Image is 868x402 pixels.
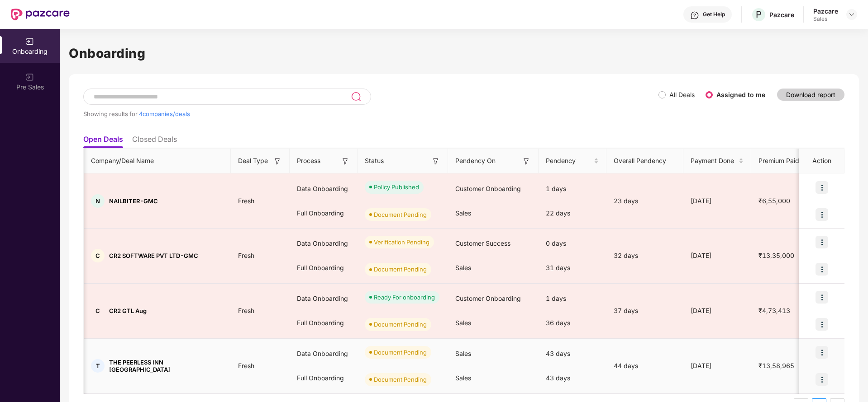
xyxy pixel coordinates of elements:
[139,110,190,117] span: 4 companies/deals
[539,341,606,366] div: 43 days
[751,252,801,259] span: ₹13,35,000
[756,9,762,20] span: P
[455,264,471,271] span: Sales
[816,291,828,304] img: icon
[25,37,34,46] img: svg+xml;base64,PHN2ZyB3aWR0aD0iMjAiIGhlaWdodD0iMjAiIHZpZXdCb3g9IjAgMCAyMCAyMCIgZmlsbD0ibm9uZSIgeG...
[716,91,765,98] label: Assigned to me
[539,149,606,173] th: Pendency
[683,306,751,316] div: [DATE]
[374,210,427,219] div: Document Pending
[132,135,177,148] li: Closed Deals
[606,149,683,173] th: Overall Pendency
[290,286,358,311] div: Data Onboarding
[606,196,683,206] div: 23 days
[690,11,699,20] img: svg+xml;base64,PHN2ZyBpZD0iSGVscC0zMngzMiIgeG1sbnM9Imh0dHA6Ly93d3cudzMub3JnLzIwMDAvc3ZnIiB3aWR0aD...
[816,208,828,221] img: icon
[290,231,358,256] div: Data Onboarding
[455,185,521,192] span: Customer Onboarding
[455,239,510,247] span: Customer Success
[539,256,606,280] div: 31 days
[25,73,34,82] img: svg+xml;base64,PHN2ZyB3aWR0aD0iMjAiIGhlaWdodD0iMjAiIHZpZXdCb3g9IjAgMCAyMCAyMCIgZmlsbD0ibm9uZSIgeG...
[683,251,751,261] div: [DATE]
[91,249,105,262] div: C
[455,374,471,382] span: Sales
[751,307,797,314] span: ₹4,73,413
[109,307,147,314] span: CR2 GTL Aug
[816,346,828,359] img: icon
[231,252,262,259] span: Fresh
[539,311,606,335] div: 36 days
[455,156,496,166] span: Pendency On
[691,156,737,166] span: Payment Done
[374,238,429,247] div: Verification Pending
[273,157,282,166] img: svg+xml;base64,PHN2ZyB3aWR0aD0iMTYiIGhlaWdodD0iMTYiIHZpZXdCb3g9IjAgMCAxNiAxNiIgZmlsbD0ibm9uZSIgeG...
[816,373,828,386] img: icon
[290,341,358,366] div: Data Onboarding
[769,10,794,19] div: Pazcare
[683,361,751,371] div: [DATE]
[351,91,361,102] img: svg+xml;base64,PHN2ZyB3aWR0aD0iMjQiIGhlaWdodD0iMjUiIHZpZXdCb3g9IjAgMCAyNCAyNSIgZmlsbD0ibm9uZSIgeG...
[341,157,350,166] img: svg+xml;base64,PHN2ZyB3aWR0aD0iMTYiIGhlaWdodD0iMTYiIHZpZXdCb3g9IjAgMCAxNiAxNiIgZmlsbD0ibm9uZSIgeG...
[813,7,838,15] div: Pazcare
[751,149,810,173] th: Premium Paid
[290,177,358,201] div: Data Onboarding
[290,256,358,280] div: Full Onboarding
[231,362,262,369] span: Fresh
[109,252,198,259] span: CR2 SOFTWARE PVT LTD-GMC
[290,201,358,225] div: Full Onboarding
[539,286,606,311] div: 1 days
[455,319,471,327] span: Sales
[669,91,695,98] label: All Deals
[11,9,70,20] img: New Pazcare Logo
[83,135,123,148] li: Open Deals
[374,182,419,192] div: Policy Published
[91,194,105,208] div: N
[231,307,262,314] span: Fresh
[374,348,427,357] div: Document Pending
[374,265,427,274] div: Document Pending
[365,156,384,166] span: Status
[91,304,105,318] div: C
[455,294,521,302] span: Customer Onboarding
[546,156,592,166] span: Pendency
[606,306,683,316] div: 37 days
[539,366,606,390] div: 43 days
[816,236,828,248] img: icon
[83,110,658,117] div: Showing results for
[455,350,471,357] span: Sales
[816,181,828,194] img: icon
[231,197,262,205] span: Fresh
[606,361,683,371] div: 44 days
[522,157,531,166] img: svg+xml;base64,PHN2ZyB3aWR0aD0iMTYiIGhlaWdodD0iMTYiIHZpZXdCb3g9IjAgMCAxNiAxNiIgZmlsbD0ibm9uZSIgeG...
[813,15,838,23] div: Sales
[539,201,606,225] div: 22 days
[109,197,158,205] span: NAILBITER-GMC
[455,209,471,217] span: Sales
[751,197,797,205] span: ₹6,55,000
[290,366,358,390] div: Full Onboarding
[69,43,859,63] h1: Onboarding
[374,293,435,302] div: Ready For onboarding
[238,156,268,166] span: Deal Type
[848,11,855,18] img: svg+xml;base64,PHN2ZyBpZD0iRHJvcGRvd24tMzJ4MzIiIHhtbG5zPSJodHRwOi8vd3d3LnczLm9yZy8yMDAwL3N2ZyIgd2...
[539,177,606,201] div: 1 days
[431,157,440,166] img: svg+xml;base64,PHN2ZyB3aWR0aD0iMTYiIGhlaWdodD0iMTYiIHZpZXdCb3g9IjAgMCAxNiAxNiIgZmlsbD0ibm9uZSIgeG...
[777,89,844,101] button: Download report
[703,11,725,18] div: Get Help
[374,375,427,384] div: Document Pending
[539,231,606,256] div: 0 days
[799,149,844,173] th: Action
[751,362,801,369] span: ₹13,58,965
[297,156,320,166] span: Process
[290,311,358,335] div: Full Onboarding
[606,251,683,261] div: 32 days
[91,359,105,373] div: T
[84,149,231,173] th: Company/Deal Name
[374,320,427,329] div: Document Pending
[683,149,751,173] th: Payment Done
[109,359,224,373] span: THE PEERLESS INN [GEOGRAPHIC_DATA]
[683,196,751,206] div: [DATE]
[816,263,828,276] img: icon
[816,318,828,331] img: icon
